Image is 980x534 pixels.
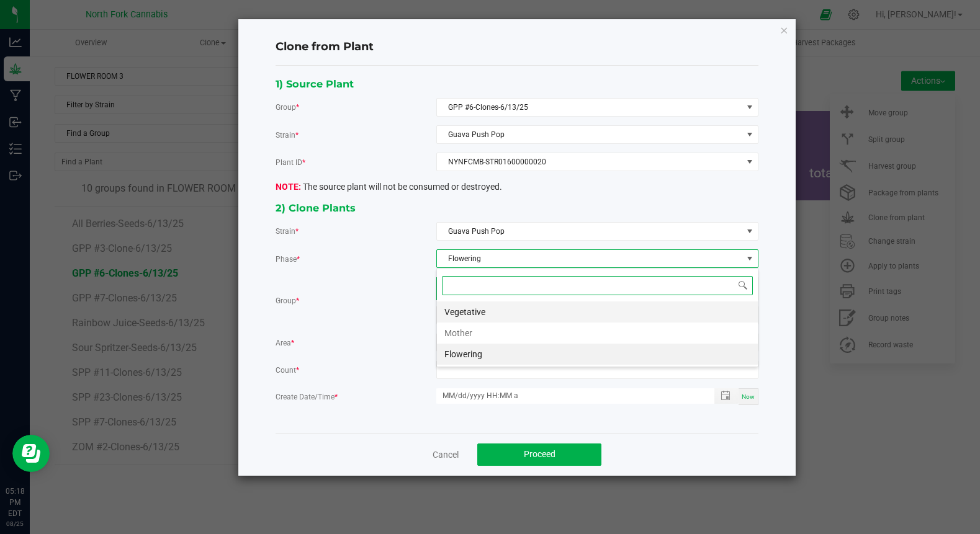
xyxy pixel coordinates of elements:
[437,153,742,171] span: NYNFCMB-STR01600000020
[276,227,299,236] span: Strain
[437,344,758,365] li: Flowering
[276,366,299,375] span: Count
[276,393,338,401] span: Create Date/Time
[437,301,758,323] li: Vegetative
[12,435,50,472] iframe: Resource center
[276,296,299,305] span: Group
[276,103,299,112] span: Group
[524,449,555,459] span: Proceed
[714,388,739,404] span: Toggle popup
[276,339,294,347] span: Area
[276,78,354,90] span: 1) Source Plant
[742,393,755,400] span: Now
[276,202,356,214] span: 2) Clone Plants
[437,223,742,240] span: Guava Push Pop
[276,131,299,140] span: Strain
[276,182,502,192] span: The source plant will not be consumed or destroyed.
[437,250,742,267] span: Flowering
[437,126,742,143] span: Guava Push Pop
[436,388,701,404] input: MM/dd/yyyy HH:MM a
[276,39,758,55] h4: Clone from Plant
[437,323,758,344] li: Mother
[433,448,459,461] a: Cancel
[437,99,742,116] span: GPP #6-Clones-6/13/25
[276,255,300,264] span: Phase
[276,158,305,167] span: Plant ID
[477,443,601,466] button: Proceed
